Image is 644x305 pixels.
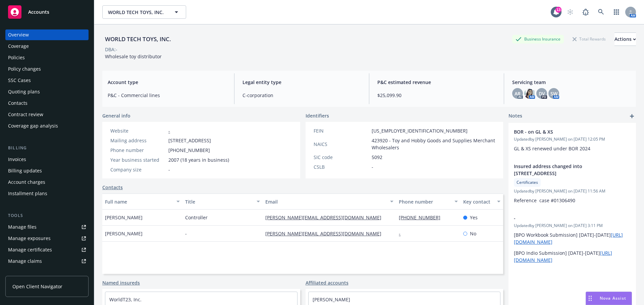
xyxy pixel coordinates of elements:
[514,215,613,222] span: -
[517,179,538,185] span: Certificates
[5,29,89,40] a: Overview
[102,184,123,191] a: Contacts
[514,128,613,135] span: BOR - on GL & XS
[514,223,631,229] span: Updated by [PERSON_NAME] on [DATE] 3:11 PM
[8,267,40,278] div: Manage BORs
[514,188,631,194] span: Updated by [PERSON_NAME] on [DATE] 11:56 AM
[314,141,369,148] div: NAICS
[110,166,166,173] div: Company size
[372,163,373,170] span: -
[512,79,631,86] span: Servicing team
[8,75,31,86] div: SSC Cases
[108,9,166,16] span: WORLD TECH TOYS, INC.
[102,194,182,210] button: Full name
[628,112,636,120] a: add
[102,279,140,286] a: Named insureds
[5,233,89,244] a: Manage exposures
[182,194,263,210] button: Title
[185,230,187,237] span: -
[313,296,350,303] a: [PERSON_NAME]
[5,41,89,52] a: Coverage
[5,121,89,131] a: Coverage gap analysis
[105,230,143,237] span: [PERSON_NAME]
[8,233,51,244] div: Manage exposures
[610,5,623,19] a: Switch app
[461,194,503,210] button: Key contact
[399,198,450,205] div: Phone number
[514,136,631,142] span: Updated by [PERSON_NAME] on [DATE] 12:05 PM
[109,296,142,303] a: WorldT23, Inc.
[110,127,166,134] div: Website
[514,145,590,152] span: GL & XS renewed under BOR 2024
[265,198,386,205] div: Email
[168,128,170,134] a: -
[314,154,369,161] div: SIC code
[102,112,130,119] span: General info
[168,137,211,144] span: [STREET_ADDRESS]
[5,154,89,165] a: Invoices
[569,35,609,43] div: Total Rewards
[515,90,521,97] span: AR
[508,157,636,209] div: Insured address changed into [STREET_ADDRESS]CertificatesUpdatedby [PERSON_NAME] on [DATE] 11:56 ...
[265,214,387,221] a: [PERSON_NAME][EMAIL_ADDRESS][DOMAIN_NAME]
[8,244,52,255] div: Manage certificates
[5,109,89,120] a: Contract review
[377,92,496,99] span: $25,099.90
[168,147,210,154] span: [PHONE_NUMBER]
[243,92,361,99] span: C-corporation
[185,214,208,221] span: Controller
[5,165,89,176] a: Billing updates
[399,230,406,237] a: -
[8,188,47,199] div: Installment plans
[8,165,42,176] div: Billing updates
[5,177,89,187] a: Account charges
[550,90,557,97] span: SW
[12,283,62,290] span: Open Client Navigator
[314,163,369,170] div: CSLB
[514,163,613,177] span: Insured address changed into [STREET_ADDRESS]
[508,112,522,120] span: Notes
[586,292,594,305] div: Drag to move
[579,5,592,19] a: Report a Bug
[5,188,89,199] a: Installment plans
[377,79,496,86] span: P&C estimated revenue
[8,222,37,232] div: Manage files
[5,52,89,63] a: Policies
[306,112,329,119] span: Identifiers
[586,292,632,305] button: Nova Assist
[614,32,636,46] button: Actions
[105,53,162,60] span: Wholesale toy distributor
[514,197,575,204] span: Reference case #01306490
[5,75,89,86] a: SSC Cases
[105,214,143,221] span: [PERSON_NAME]
[514,231,631,245] p: [BPO Workbook Submission] [DATE]-[DATE]
[524,88,535,99] img: photo
[5,86,89,97] a: Quoting plans
[508,123,636,157] div: BOR - on GL & XSUpdatedby [PERSON_NAME] on [DATE] 12:05 PMGL & XS renewed under BOR 2024
[8,52,25,63] div: Policies
[110,147,166,154] div: Phone number
[105,198,172,205] div: Full name
[5,212,89,219] div: Tools
[28,9,49,15] span: Accounts
[8,121,58,131] div: Coverage gap analysis
[396,194,460,210] button: Phone number
[8,41,29,52] div: Coverage
[108,92,226,99] span: P&C - Commercial lines
[5,256,89,266] a: Manage claims
[108,79,226,86] span: Account type
[8,64,41,74] div: Policy changes
[8,256,42,266] div: Manage claims
[5,145,89,151] div: Billing
[8,29,29,40] div: Overview
[314,127,369,134] div: FEIN
[563,5,577,19] a: Start snowing
[185,198,253,205] div: Title
[470,230,476,237] span: No
[110,156,166,163] div: Year business started
[5,222,89,232] a: Manage files
[470,214,478,221] span: Yes
[102,35,174,44] div: WORLD TECH TOYS, INC.
[263,194,396,210] button: Email
[372,137,495,151] span: 423920 - Toy and Hobby Goods and Supplies Merchant Wholesalers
